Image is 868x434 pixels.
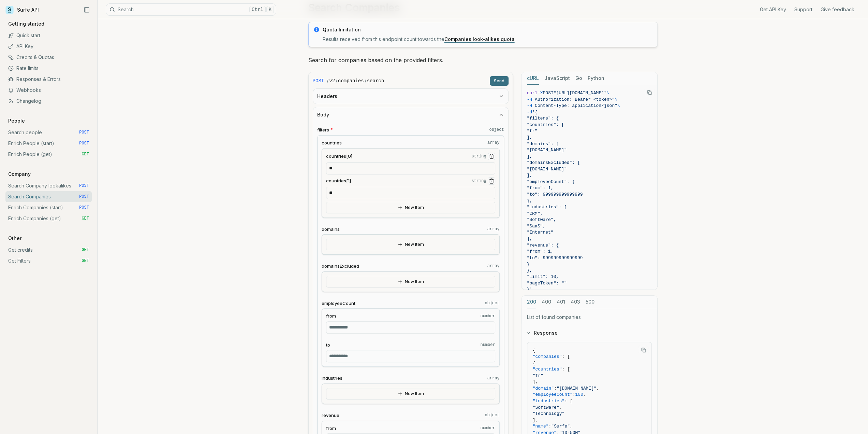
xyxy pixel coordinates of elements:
[326,313,336,319] span: from
[5,127,92,138] a: Search people POST
[82,216,89,221] span: GET
[527,135,532,140] span: ],
[326,153,352,159] span: countries[0]
[527,230,554,235] span: "Internet"
[266,6,274,13] kbd: K
[527,192,583,197] span: "to": 999999999999999
[323,26,653,33] p: Quota limitation
[487,263,499,269] code: array
[586,296,594,308] button: 500
[562,354,570,359] span: : [
[79,183,89,188] span: POST
[317,127,329,133] span: filters
[821,6,854,13] a: Give feedback
[326,425,336,432] span: from
[638,345,649,355] button: Copy Text
[480,313,495,319] code: number
[322,140,342,146] span: countries
[538,90,543,96] span: -X
[557,386,597,391] span: "[DOMAIN_NAME]"
[527,141,559,146] span: "domains": [
[489,127,504,132] code: object
[5,213,92,224] a: Enrich Companies (get) GET
[527,167,567,172] span: "[DOMAIN_NAME]"
[533,392,573,397] span: "employeeCount"
[326,202,495,213] button: New Item
[532,110,538,115] span: '{
[490,76,509,86] button: Send
[533,354,562,359] span: "companies"
[5,149,92,160] a: Enrich People (get) GET
[5,30,92,41] a: Quick start
[322,375,342,381] span: industries
[533,418,538,423] span: ],
[527,224,546,229] span: "SaaS",
[527,90,538,96] span: curl
[471,154,486,159] code: string
[532,97,615,102] span: "Authorization: Bearer <token>"
[543,90,553,96] span: POST
[527,198,532,204] span: },
[527,274,559,279] span: "limit": 10,
[527,281,567,286] span: "pageToken": ""
[527,148,567,153] span: "[DOMAIN_NAME]"
[542,296,551,308] button: 400
[5,180,92,191] a: Search Company lookalikes POST
[644,87,654,98] button: Copy Text
[323,36,653,43] p: Results received from this endpoint count towards the
[575,392,583,397] span: 100
[79,141,89,146] span: POST
[487,376,499,381] code: array
[480,342,495,348] code: number
[557,296,565,308] button: 401
[365,78,366,84] span: /
[533,361,535,366] span: {
[533,398,565,404] span: "industries"
[527,262,530,267] span: }
[527,236,532,241] span: ],
[527,314,652,321] p: List of found companies
[527,179,575,184] span: "employeeCount": {
[617,103,620,108] span: \
[5,20,47,27] p: Getting started
[488,153,495,160] button: Remove Item
[533,405,559,410] span: "Software"
[313,107,508,122] button: Body
[487,140,499,145] code: array
[548,424,551,429] span: :
[249,6,266,13] kbd: Ctrl
[527,103,532,108] span: -H
[82,258,89,264] span: GET
[527,243,559,248] span: "revenue": {
[794,6,812,13] a: Support
[327,78,328,84] span: /
[533,348,535,353] span: {
[79,194,89,199] span: POST
[575,72,582,85] button: Go
[5,52,92,63] a: Credits & Quotas
[527,296,536,308] button: 200
[607,90,609,96] span: \
[5,85,92,96] a: Webhooks
[527,154,532,159] span: ],
[527,255,583,261] span: "to": 999999999999999
[5,202,92,213] a: Enrich Companies (start) POST
[597,386,599,391] span: ,
[527,72,539,85] button: cURL
[527,211,543,216] span: "CRM",
[106,3,276,16] button: SearchCtrlK
[562,367,570,372] span: : [
[5,235,24,242] p: Other
[527,268,532,273] span: },
[533,411,565,416] span: "Technology"
[79,205,89,210] span: POST
[313,89,508,104] button: Headers
[544,72,570,85] button: JavaScript
[533,386,554,391] span: "domain"
[573,392,575,397] span: :
[5,96,92,107] a: Changelog
[322,300,355,307] span: employeeCount
[322,263,359,269] span: domainsExcluded
[527,110,532,115] span: -d
[554,386,557,391] span: :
